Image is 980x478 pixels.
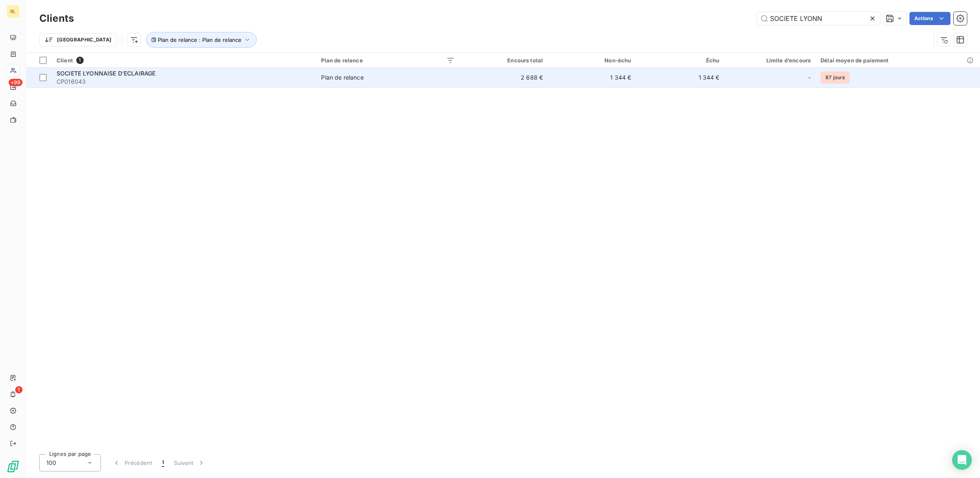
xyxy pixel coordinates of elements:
span: +99 [9,79,23,86]
img: Logo LeanPay [7,460,20,473]
td: 1 344 € [548,68,636,87]
button: Précédent [107,454,157,471]
div: Plan de relance [321,73,363,82]
span: 1 [76,57,84,64]
div: Échu [641,57,719,64]
span: CP016043 [57,78,311,86]
div: Non-échu [553,57,631,64]
button: Plan de relance : Plan de relance [146,32,257,48]
td: 1 344 € [636,68,724,87]
div: Plan de relance [321,57,455,64]
span: 1 [162,459,164,467]
h3: Clients [39,11,74,26]
span: - [808,73,811,82]
span: 100 [46,459,56,467]
button: Actions [909,12,950,25]
span: SOCIETE LYONNAISE D'ECLAIRAGE [57,70,155,77]
button: 1 [157,454,169,471]
span: Plan de relance : Plan de relance [158,37,242,43]
div: Open Intercom Messenger [952,450,972,470]
div: Limite d’encours [729,57,811,64]
span: 1 [15,386,23,393]
td: 2 688 € [460,68,548,87]
div: RL [7,5,20,18]
button: [GEOGRAPHIC_DATA] [39,33,117,46]
span: 87 jours [820,71,850,84]
button: Suivant [169,454,210,471]
span: Client [57,57,73,64]
input: Rechercher [757,12,880,25]
div: Encours total [465,57,543,64]
div: Délai moyen de paiement [820,57,975,64]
